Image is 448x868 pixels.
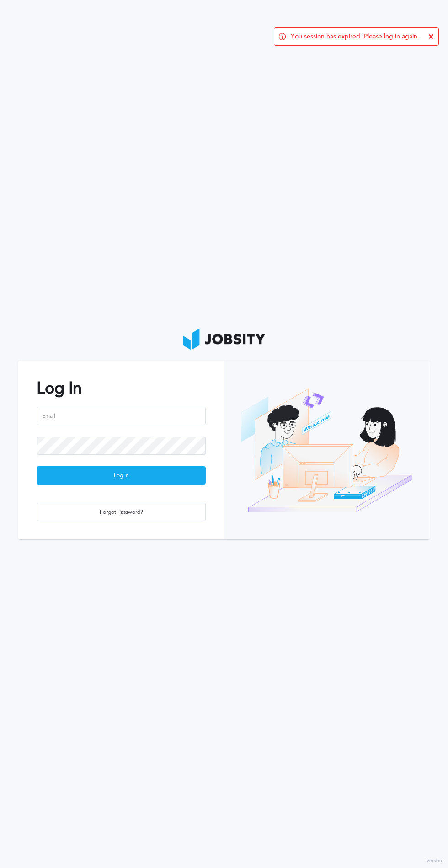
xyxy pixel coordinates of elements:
[291,33,419,40] span: You session has expired. Please log in again.
[37,466,206,485] button: Log In
[427,858,443,864] label: Version:
[37,503,206,521] button: Forgot Password?
[37,407,206,425] input: Email
[37,379,206,398] h2: Log In
[37,467,205,485] div: Log In
[37,503,205,522] div: Forgot Password?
